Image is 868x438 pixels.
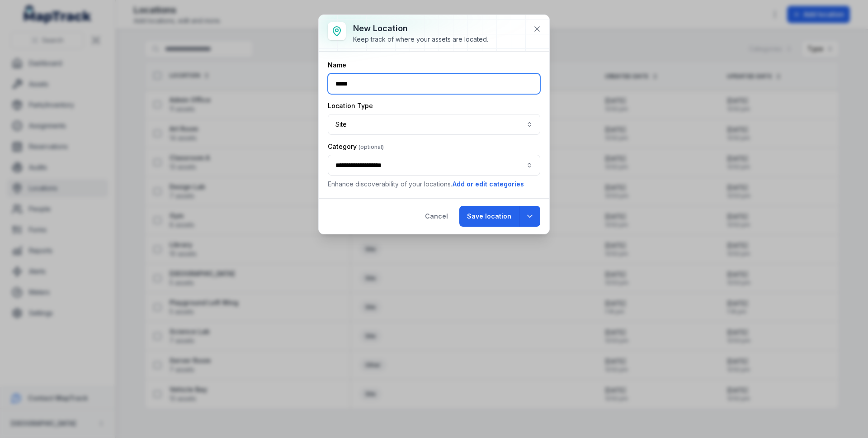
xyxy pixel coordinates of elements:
button: Site [328,114,540,135]
p: Enhance discoverability of your locations. [328,179,540,189]
div: Keep track of where your assets are located. [353,35,488,44]
button: Save location [459,206,519,227]
label: Name [328,61,346,70]
h3: New location [353,22,488,35]
button: Cancel [417,206,456,227]
label: Category [328,142,384,151]
label: Location Type [328,101,373,110]
button: Add or edit categories [452,179,524,189]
